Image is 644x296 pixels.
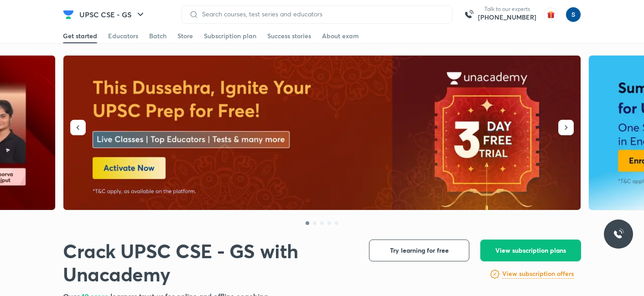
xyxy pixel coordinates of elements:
[478,5,536,13] p: Talk to our experts
[74,5,151,24] button: UPSC CSE - GS
[613,229,624,240] img: ttu
[502,269,574,279] h6: View subscription offers
[108,31,138,41] div: Educators
[149,29,166,43] a: Batch
[267,29,311,43] a: Success stories
[149,31,166,41] div: Batch
[63,31,97,41] div: Get started
[390,246,449,255] span: Try learning for free
[63,9,74,20] img: Company Logo
[502,269,574,280] a: View subscription offers
[369,240,469,261] button: Try learning for free
[63,29,97,43] a: Get started
[198,10,445,18] input: Search courses, test series and educators
[460,5,478,24] img: call-us
[544,7,558,22] img: avatar
[478,13,536,22] a: [PHONE_NUMBER]
[204,31,256,41] div: Subscription plan
[177,31,193,41] div: Store
[204,29,256,43] a: Subscription plan
[177,29,193,43] a: Store
[267,31,311,41] div: Success stories
[63,240,354,286] h1: Crack UPSC CSE - GS with Unacademy
[322,31,359,41] div: About exam
[108,29,138,43] a: Educators
[566,7,581,22] img: simran kumari
[322,29,359,43] a: About exam
[480,240,581,261] button: View subscription plans
[495,246,566,255] span: View subscription plans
